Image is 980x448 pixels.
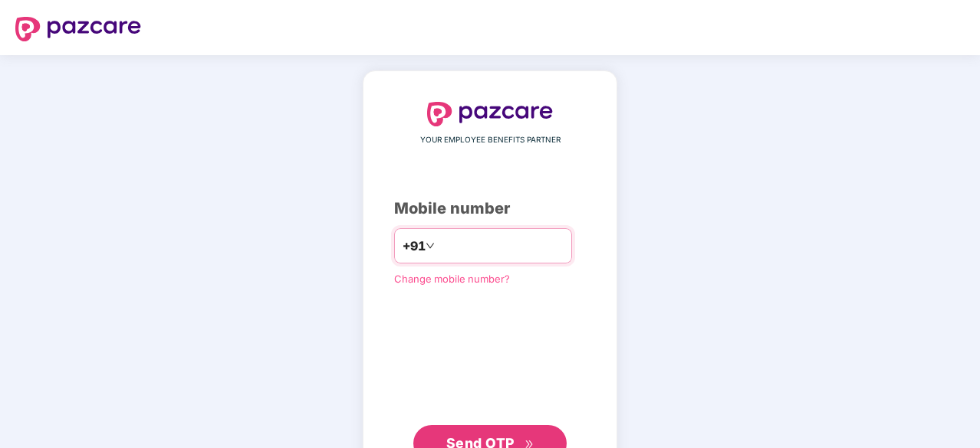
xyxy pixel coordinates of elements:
img: logo [15,17,141,41]
div: Mobile number [394,197,586,221]
span: down [426,241,435,250]
span: +91 [403,237,426,256]
a: Change mobile number? [394,273,510,285]
span: YOUR EMPLOYEE BENEFITS PARTNER [420,134,561,146]
img: logo [427,102,553,126]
